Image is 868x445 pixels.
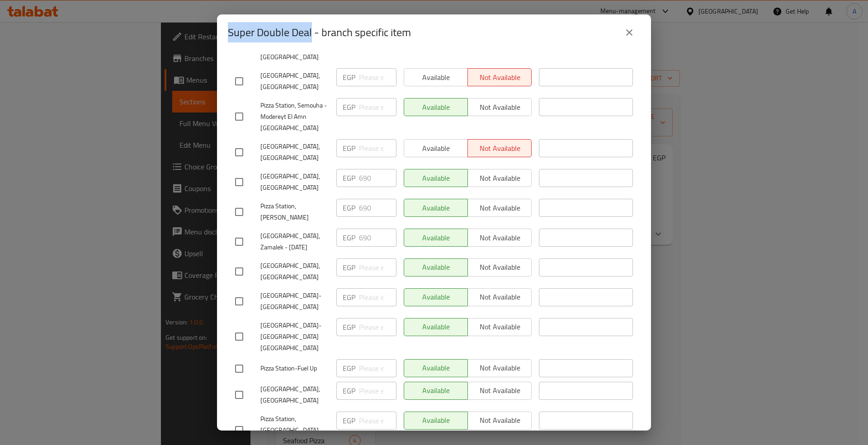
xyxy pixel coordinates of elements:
[260,363,329,374] span: Pizza Station-Fuel Up
[260,384,329,406] span: [GEOGRAPHIC_DATA], [GEOGRAPHIC_DATA]
[228,25,411,40] h2: Super Double Deal - branch specific item
[343,173,355,183] p: EGP
[359,199,396,217] input: Please enter price
[343,72,355,83] p: EGP
[343,322,355,333] p: EGP
[343,202,355,213] p: EGP
[260,70,329,93] span: [GEOGRAPHIC_DATA], [GEOGRAPHIC_DATA]
[343,262,355,273] p: EGP
[359,318,396,336] input: Please enter price
[260,201,329,223] span: Pizza Station, [PERSON_NAME]
[260,320,329,354] span: [GEOGRAPHIC_DATA]-[GEOGRAPHIC_DATA] [GEOGRAPHIC_DATA]
[359,229,396,247] input: Please enter price
[359,169,396,187] input: Please enter price
[343,415,355,426] p: EGP
[260,171,329,193] span: [GEOGRAPHIC_DATA], [GEOGRAPHIC_DATA]
[343,143,355,154] p: EGP
[260,260,329,283] span: [GEOGRAPHIC_DATA],[GEOGRAPHIC_DATA]
[359,98,396,116] input: Please enter price
[260,100,329,134] span: Pizza Station, Semouha - Modereyt El Amn [GEOGRAPHIC_DATA]
[343,385,355,396] p: EGP
[359,412,396,430] input: Please enter price
[359,258,396,276] input: Please enter price
[359,139,396,157] input: Please enter price
[359,359,396,377] input: Please enter price
[359,382,396,400] input: Please enter price
[359,288,396,306] input: Please enter price
[343,363,355,374] p: EGP
[618,22,640,43] button: close
[359,68,396,86] input: Please enter price
[260,29,329,63] span: [GEOGRAPHIC_DATA], Industrial area [GEOGRAPHIC_DATA]
[343,102,355,112] p: EGP
[343,292,355,303] p: EGP
[260,230,329,253] span: [GEOGRAPHIC_DATA], Zamalek - [DATE]
[260,290,329,313] span: [GEOGRAPHIC_DATA]-[GEOGRAPHIC_DATA]
[260,141,329,164] span: [GEOGRAPHIC_DATA], [GEOGRAPHIC_DATA]
[343,232,355,243] p: EGP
